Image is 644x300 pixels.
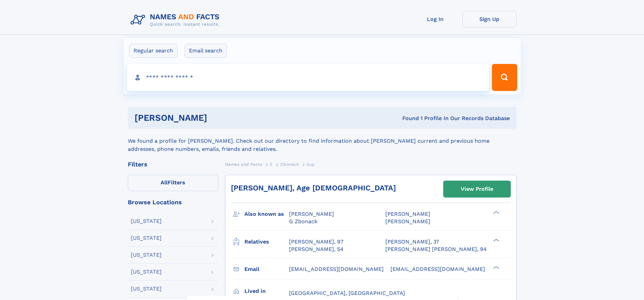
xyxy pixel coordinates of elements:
div: ❯ [492,210,500,215]
span: Z [270,162,273,167]
span: [EMAIL_ADDRESS][DOMAIN_NAME] [390,266,485,272]
a: Log In [408,11,462,27]
a: [PERSON_NAME], Age [DEMOGRAPHIC_DATA] [231,184,396,192]
h3: Email [244,263,289,275]
div: View Profile [461,181,493,197]
div: We found a profile for [PERSON_NAME]. Check out our directory to find information about [PERSON_N... [128,129,517,153]
label: Filters [128,175,218,191]
a: Sign Up [462,11,517,27]
a: Names and Facts [225,160,262,168]
a: Zbonack [280,160,299,168]
a: [PERSON_NAME], 97 [289,238,343,246]
span: All [161,179,168,186]
h3: Lived in [244,285,289,297]
a: [PERSON_NAME], 37 [385,238,439,246]
span: Zbonack [280,162,299,167]
div: [US_STATE] [131,218,162,224]
div: Found 1 Profile In Our Records Database [305,115,510,122]
div: ❯ [492,265,500,270]
span: [EMAIL_ADDRESS][DOMAIN_NAME] [289,266,384,272]
span: [GEOGRAPHIC_DATA], [GEOGRAPHIC_DATA] [289,290,405,296]
a: View Profile [444,181,510,197]
a: [PERSON_NAME] [PERSON_NAME], 94 [385,246,487,253]
span: [PERSON_NAME] [385,211,430,217]
a: Z [270,160,273,168]
button: Search Button [492,64,517,91]
div: [US_STATE] [131,286,162,292]
h3: Also known as [244,208,289,220]
h1: [PERSON_NAME] [135,114,305,122]
label: Regular search [129,44,177,58]
div: [US_STATE] [131,252,162,258]
div: ❯ [492,238,500,242]
span: [PERSON_NAME] [385,218,430,225]
label: Email search [185,44,227,58]
div: Filters [128,161,218,167]
div: [US_STATE] [131,235,162,241]
div: Browse Locations [128,199,218,205]
span: G Zbonack [289,218,317,225]
a: [PERSON_NAME], 54 [289,246,343,253]
span: [PERSON_NAME] [289,211,334,217]
span: Guy [307,162,315,167]
input: search input [127,64,489,91]
h3: Relatives [244,236,289,248]
div: [US_STATE] [131,269,162,275]
img: Logo Names and Facts [128,11,225,29]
